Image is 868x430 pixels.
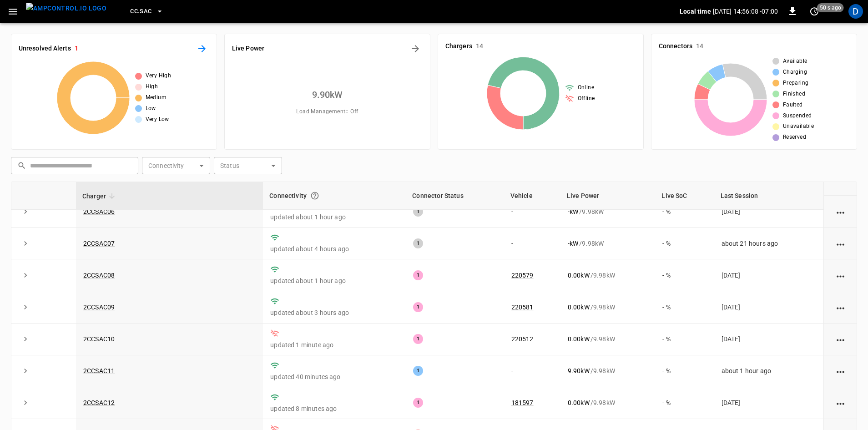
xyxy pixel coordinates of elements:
span: Online [578,83,594,92]
td: - [504,228,560,259]
a: 220579 [511,272,534,279]
p: 0.00 kW [568,334,590,344]
p: - kW [568,239,578,248]
div: / 9.98 kW [568,334,648,344]
td: - % [655,259,714,291]
div: action cell options [835,334,846,344]
a: 2CCSAC09 [83,304,115,311]
td: about 1 hour ago [714,355,823,387]
div: / 9.98 kW [568,398,648,407]
td: - % [655,387,714,419]
td: - % [655,324,714,355]
td: - % [655,355,714,387]
td: - [504,355,560,387]
div: profile-icon [848,4,863,19]
p: updated 40 minutes ago [270,372,399,381]
p: 0.00 kW [568,303,590,312]
button: expand row [19,300,32,314]
td: about 21 hours ago [714,228,823,259]
div: / 9.98 kW [568,207,648,216]
a: 2CCSAC11 [83,367,115,374]
td: - % [655,228,714,259]
a: 181597 [511,399,534,406]
span: Preparing [783,79,809,88]
div: action cell options [835,239,846,248]
p: updated about 4 hours ago [270,244,399,253]
td: [DATE] [714,387,823,419]
span: Faulted [783,101,803,110]
p: - kW [568,207,578,216]
div: 1 [413,366,423,376]
p: updated 8 minutes ago [270,404,399,413]
a: 2CCSAC10 [83,335,115,343]
button: Energy Overview [408,41,423,56]
h6: Connectors [659,41,692,51]
img: ampcontrol.io logo [26,3,106,14]
h6: 14 [476,41,483,51]
th: Live Power [560,182,656,210]
div: action cell options [835,271,846,280]
h6: Chargers [445,41,472,51]
span: Charging [783,68,807,77]
div: / 9.98 kW [568,366,648,375]
span: Suspended [783,111,812,121]
button: expand row [19,268,32,282]
div: action cell options [835,303,846,312]
a: 220581 [511,304,534,311]
td: [DATE] [714,324,823,355]
button: expand row [19,364,32,378]
button: set refresh interval [807,4,822,19]
td: [DATE] [714,196,823,228]
span: Medium [146,93,167,102]
th: Last Session [714,182,823,210]
button: expand row [19,396,32,410]
button: expand row [19,205,32,218]
p: updated about 3 hours ago [270,308,399,317]
p: 9.90 kW [568,366,590,375]
div: 1 [413,302,423,312]
th: Vehicle [504,182,560,210]
h6: 14 [696,41,703,51]
h6: 1 [75,44,78,54]
p: [DATE] 14:56:08 -07:00 [713,7,778,16]
a: 220512 [511,335,534,343]
span: Available [783,57,807,66]
a: 2CCSAC08 [83,272,115,279]
th: Live SoC [655,182,714,210]
div: 1 [413,270,423,280]
p: 0.00 kW [568,398,590,407]
td: - [504,196,560,228]
button: All Alerts [195,41,209,56]
p: 0.00 kW [568,271,590,280]
th: Connector Status [406,182,504,210]
div: 1 [413,398,423,408]
td: - % [655,291,714,323]
div: action cell options [835,398,846,407]
a: 2CCSAC12 [83,399,115,406]
div: action cell options [835,175,846,184]
span: Very Low [146,115,169,124]
span: Unavailable [783,122,814,131]
p: updated about 1 hour ago [270,276,399,285]
button: CC.SAC [126,3,167,20]
h6: 9.90 kW [312,87,343,102]
button: Connection between the charger and our software. [307,187,323,204]
span: Load Management = Off [296,107,358,116]
h6: Live Power [232,44,264,54]
a: 2CCSAC07 [83,240,115,247]
div: action cell options [835,207,846,216]
span: Reserved [783,133,806,142]
div: 1 [413,334,423,344]
h6: Unresolved Alerts [19,44,71,54]
span: Low [146,104,156,113]
span: Offline [578,94,595,103]
button: expand row [19,332,32,346]
span: High [146,82,158,91]
p: updated about 1 hour ago [270,212,399,222]
a: 2CCSAC06 [83,208,115,215]
div: action cell options [835,366,846,375]
div: / 9.98 kW [568,239,648,248]
td: - % [655,196,714,228]
p: Local time [680,7,711,16]
span: Very High [146,71,172,81]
